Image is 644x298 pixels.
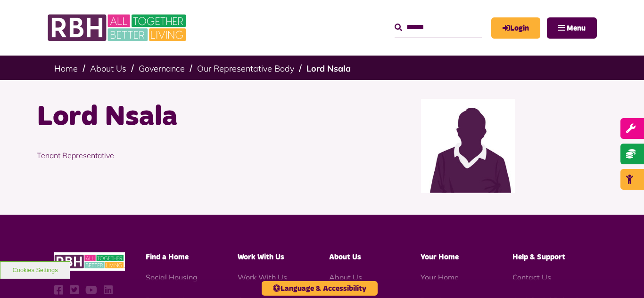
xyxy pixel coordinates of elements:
[567,24,586,32] span: Menu
[547,17,597,39] button: Navigation
[421,273,459,282] a: Your Home
[146,273,198,282] a: Social Housing
[329,253,361,261] span: About Us
[54,63,78,74] a: Home
[238,253,284,261] span: Work With Us
[421,253,459,261] span: Your Home
[512,253,565,261] span: Help & Support
[421,99,515,193] img: Male 2
[512,273,551,282] a: Contact Us
[238,273,287,282] a: Work With Us
[262,281,378,296] button: Language & Accessibility
[139,63,185,74] a: Governance
[146,253,189,261] span: Find a Home
[306,63,351,74] a: Lord Nsala
[197,63,294,74] a: Our Representative Body
[90,63,126,74] a: About Us
[329,273,362,282] a: About Us
[47,9,189,46] img: RBH
[37,99,315,136] h1: Lord Nsala
[491,17,540,39] a: MyRBH
[602,256,644,298] iframe: Netcall Web Assistant for live chat
[37,136,315,175] p: Tenant Representative
[54,252,125,271] img: RBH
